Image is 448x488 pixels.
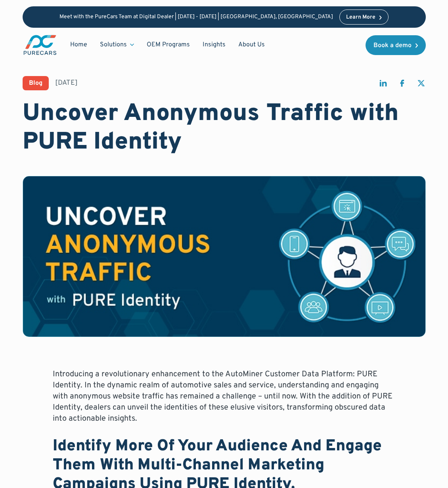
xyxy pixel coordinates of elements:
div: Blog [29,80,42,86]
a: Learn More [339,10,389,25]
h1: Uncover Anonymous Traffic with PURE Identity [23,100,426,157]
a: Book a demo [366,35,426,55]
div: [DATE] [55,78,78,88]
a: OEM Programs [140,37,196,52]
a: main [23,34,57,56]
div: Solutions [100,40,127,49]
a: share on twitter [416,78,426,91]
a: About Us [232,37,271,52]
div: Book a demo [373,42,412,49]
a: Home [64,37,94,52]
div: Learn More [346,15,375,20]
p: Meet with the PureCars Team at Digital Dealer | [DATE] - [DATE] | [GEOGRAPHIC_DATA], [GEOGRAPHIC_... [59,14,333,21]
a: share on facebook [397,78,407,91]
a: share on linkedin [378,78,388,91]
a: Insights [196,37,232,52]
div: Solutions [94,37,140,52]
p: Introducing a revolutionary enhancement to the AutoMiner Customer Data Platform: PURE Identity. I... [53,369,395,424]
img: purecars logo [23,34,57,56]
